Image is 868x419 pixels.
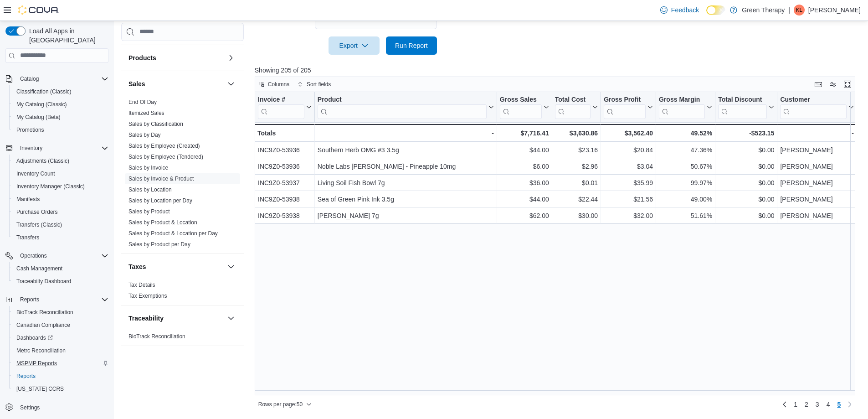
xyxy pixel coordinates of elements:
h3: Traceability [128,314,164,323]
span: Metrc Reconciliation [16,347,66,354]
span: Sales by Classification [128,120,183,128]
span: Sales by Product & Location [128,219,197,226]
span: Manifests [16,196,40,203]
a: Previous page [779,399,790,410]
button: BioTrack Reconciliation [9,306,112,319]
button: Transfers [9,231,112,244]
a: Sales by Employee (Created) [128,143,200,149]
img: Cova [18,5,59,15]
div: $36.00 [500,177,549,188]
div: Southern Herb OMG #3 3.5g [318,145,494,155]
div: [PERSON_NAME] 7g [318,210,494,221]
div: $7,716.41 [500,128,549,139]
button: Catalog [16,73,42,84]
p: Showing 205 of 205 [255,66,862,75]
button: Taxes [226,261,236,272]
span: Sales by Product & Location per Day [128,230,218,237]
span: Operations [20,252,47,259]
ul: Pagination for preceding grid [790,397,844,412]
a: Settings [16,402,43,413]
h3: Taxes [128,262,146,271]
a: Cash Management [13,263,66,274]
a: Dashboards [9,331,112,344]
button: Products [226,52,236,63]
span: Run Report [395,41,428,50]
button: Columns [255,79,293,90]
div: Product [318,96,487,119]
span: Cash Management [13,263,108,274]
button: Total Discount [718,96,774,119]
div: $32.00 [604,210,653,221]
div: [PERSON_NAME] [780,210,854,221]
a: Metrc Reconciliation [13,345,69,356]
button: Customer [780,96,854,119]
div: $0.00 [718,210,774,221]
span: Sales by Product [128,208,170,215]
span: Reports [20,296,39,303]
a: Adjustments (Classic) [13,155,73,166]
button: Transfers (Classic) [9,218,112,231]
a: Sales by Invoice & Product [128,176,194,182]
button: MSPMP Reports [9,357,112,370]
button: Adjustments (Classic) [9,155,112,167]
span: Transfers [16,234,39,241]
span: Purchase Orders [16,208,58,216]
p: | [788,5,790,16]
div: $30.00 [555,210,598,221]
div: Gross Sales [500,96,542,104]
span: Sales by Employee (Created) [128,142,200,150]
div: Living Soil Fish Bowl 7g [318,177,494,188]
span: [US_STATE] CCRS [16,385,64,393]
div: Sales [121,97,244,253]
button: Sort fields [294,79,334,90]
span: Sort fields [307,81,331,88]
span: Canadian Compliance [13,320,108,331]
a: Inventory Manager (Classic) [13,181,88,192]
span: Dashboards [16,334,53,341]
h3: Sales [128,79,145,88]
button: Reports [2,293,112,306]
div: -$523.15 [718,128,774,139]
div: Gross Profit [604,96,646,104]
span: Inventory Count [13,168,108,179]
a: BioTrack Reconciliation [13,307,77,318]
a: Page 3 of 5 [812,397,823,412]
div: $23.16 [555,145,598,155]
a: Sales by Product & Location [128,219,197,226]
div: Total Discount [718,96,767,119]
span: Reports [16,372,36,380]
a: Sales by Product per Day [128,241,190,248]
a: Sales by Employee (Tendered) [128,154,203,160]
button: Operations [16,250,51,261]
div: Total Cost [555,96,591,104]
span: Settings [16,402,108,413]
span: Export [334,36,374,55]
div: [PERSON_NAME] [780,177,854,188]
span: Transfers [13,232,108,243]
div: INC9Z0-53936 [258,145,312,155]
a: Dashboards [13,332,56,343]
a: Page 2 of 5 [801,397,812,412]
div: Taxes [121,279,244,305]
span: Sales by Invoice [128,164,168,171]
button: Canadian Compliance [9,319,112,331]
span: 1 [794,400,797,409]
button: Classification (Classic) [9,85,112,98]
button: My Catalog (Classic) [9,98,112,111]
span: 5 [837,400,841,409]
div: - [780,128,854,139]
span: BioTrack Reconciliation [16,309,73,316]
span: Tax Exemptions [128,292,167,300]
div: $0.00 [718,194,774,205]
a: MSPMP Reports [13,358,61,369]
span: Sales by Day [128,131,161,139]
div: 47.36% [659,145,712,155]
span: Tax Details [128,281,155,289]
div: INC9Z0-53938 [258,194,312,205]
span: Settings [20,404,40,411]
span: Load All Apps in [GEOGRAPHIC_DATA] [26,26,108,45]
div: INC9Z0-53937 [258,177,312,188]
span: Inventory [20,145,42,152]
div: Kyle Lack [794,5,805,16]
a: Transfers (Classic) [13,219,66,230]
